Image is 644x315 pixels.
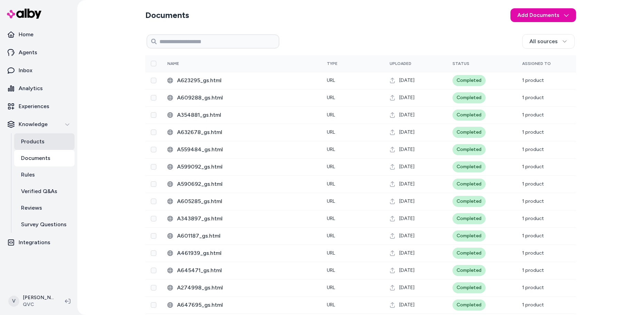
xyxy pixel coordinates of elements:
div: A461939_gs.html [167,249,316,257]
p: Survey Questions [21,220,67,229]
span: 1 product [522,250,544,256]
div: A605285_gs.html [167,197,316,206]
div: Completed [452,230,486,241]
span: URL [327,250,335,256]
div: A645471_gs.html [167,266,316,275]
span: [DATE] [399,198,414,205]
span: URL [327,77,335,83]
button: Select row [151,216,156,221]
p: Analytics [19,84,43,93]
span: 1 product [522,233,544,239]
div: A559484_gs.html [167,145,316,154]
div: Completed [452,213,486,224]
span: 1 product [522,181,544,187]
div: Completed [452,109,486,121]
span: 1 product [522,302,544,308]
div: A599092_gs.html [167,163,316,171]
span: A647695_gs.html [177,301,316,309]
span: A599092_gs.html [177,163,316,171]
span: A632678_gs.html [177,128,316,136]
span: 1 product [522,77,544,83]
div: A623295_gs.html [167,76,316,85]
span: 1 product [522,129,544,135]
a: Analytics [3,80,75,97]
button: Select row [151,199,156,204]
span: A645471_gs.html [177,266,316,275]
span: 1 product [522,164,544,170]
span: [DATE] [399,302,414,308]
button: Select row [151,268,156,273]
button: Select row [151,233,156,239]
button: Select row [151,302,156,308]
span: URL [327,164,335,170]
a: Products [14,133,75,150]
a: Integrations [3,234,75,251]
p: [PERSON_NAME] [23,294,54,301]
div: Completed [452,92,486,103]
div: A632678_gs.html [167,128,316,136]
span: URL [327,181,335,187]
span: A605285_gs.html [177,197,316,206]
span: A343897_gs.html [177,214,316,223]
button: Select row [151,181,156,187]
div: A590692_gs.html [167,180,316,188]
span: URL [327,146,335,152]
span: 1 product [522,95,544,101]
button: Select row [151,112,156,118]
span: V [8,296,19,307]
span: [DATE] [399,284,414,291]
div: Completed [452,299,486,311]
span: A461939_gs.html [177,249,316,257]
p: Integrations [19,238,50,247]
img: alby Logo [7,9,41,19]
span: A274998_gs.html [177,284,316,292]
span: [DATE] [399,94,414,101]
p: Inbox [19,66,32,75]
span: [DATE] [399,146,414,153]
span: Type [327,61,338,66]
span: URL [327,302,335,308]
a: Agents [3,44,75,61]
span: URL [327,233,335,239]
button: Knowledge [3,116,75,133]
a: Documents [14,150,75,166]
span: A601187_gs.html [177,232,316,240]
button: Select row [151,78,156,83]
div: A647695_gs.html [167,301,316,309]
div: A601187_gs.html [167,232,316,240]
div: Completed [452,282,486,293]
span: URL [327,95,335,101]
a: Experiences [3,98,75,115]
button: Select all [151,61,156,66]
span: [DATE] [399,232,414,239]
a: Inbox [3,62,75,79]
div: A609288_gs.html [167,94,316,102]
span: Uploaded [390,61,411,66]
a: Verified Q&As [14,183,75,200]
p: Experiences [19,102,49,111]
span: URL [327,198,335,204]
button: Select row [151,250,156,256]
span: A354881_gs.html [177,111,316,119]
span: URL [327,285,335,290]
div: Completed [452,248,486,259]
p: Verified Q&As [21,187,57,195]
div: Completed [452,127,486,138]
p: Rules [21,171,35,179]
span: [DATE] [399,129,414,136]
a: Rules [14,166,75,183]
span: [DATE] [399,77,414,84]
h2: Documents [145,10,189,21]
span: 1 product [522,267,544,273]
p: Home [19,30,33,39]
p: Documents [21,154,50,162]
span: [DATE] [399,181,414,188]
span: A590692_gs.html [177,180,316,188]
span: A609288_gs.html [177,94,316,102]
div: Completed [452,75,486,86]
button: V[PERSON_NAME]QVC [4,290,59,312]
p: Reviews [21,204,42,212]
span: [DATE] [399,250,414,257]
div: Completed [452,161,486,172]
span: 1 product [522,146,544,152]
